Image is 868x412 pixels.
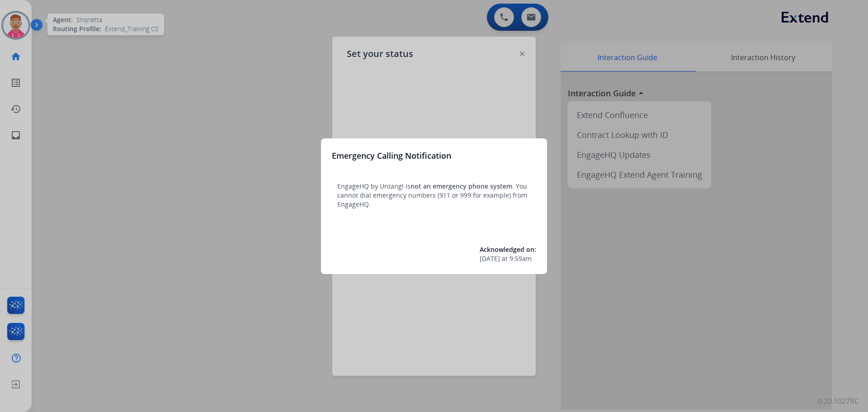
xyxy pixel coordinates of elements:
[337,182,531,209] p: EngageHQ by Untangl is . You cannot dial emergency numbers (911 or 999 for example) from EngageHQ.
[332,149,451,162] h3: Emergency Calling Notification
[480,254,500,263] span: [DATE]
[509,254,532,263] span: 9:59am
[818,396,859,407] p: 0.20.1027RC
[410,182,512,190] span: not an emergency phone system
[480,245,536,254] span: Acknowledged on:
[480,254,536,263] div: at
